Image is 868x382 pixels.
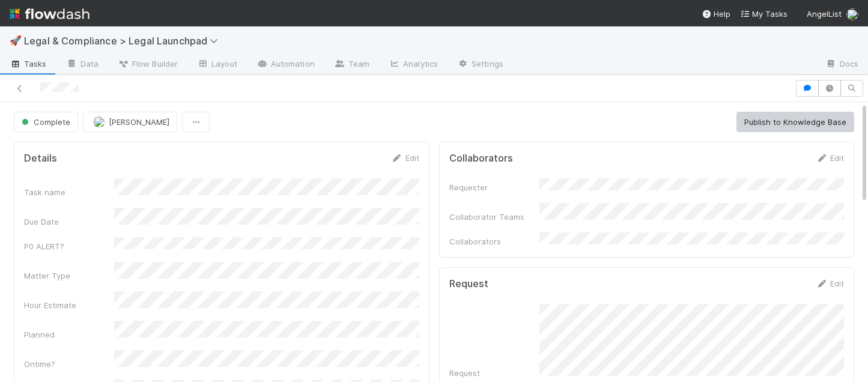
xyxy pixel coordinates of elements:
a: Team [324,55,379,74]
img: avatar_cd087ddc-540b-4a45-9726-71183506ed6a.png [846,8,858,20]
a: Edit [816,153,844,163]
div: Help [702,8,730,20]
a: Flow Builder [108,55,187,74]
h5: Collaborators [449,153,513,165]
span: My Tasks [740,9,788,19]
span: Flow Builder [118,58,178,70]
div: Planned [24,329,114,341]
button: Publish to Knowledge Base [736,112,854,132]
a: Edit [816,279,844,288]
div: Requester [449,181,539,193]
a: Analytics [379,55,448,74]
h5: Request [449,278,488,290]
a: Docs [816,55,868,74]
div: Ontime? [24,358,114,370]
div: P0 ALERT? [24,240,114,252]
span: Legal & Compliance > Legal Launchpad [24,35,224,47]
div: Task name [24,186,114,198]
span: [PERSON_NAME] [109,117,169,127]
span: Complete [19,117,70,127]
div: Collaborators [449,235,539,247]
div: Request [449,367,539,379]
a: My Tasks [740,8,788,20]
img: logo-inverted-e16ddd16eac7371096b0.svg [10,4,90,24]
span: Tasks [10,58,47,70]
img: avatar_cd087ddc-540b-4a45-9726-71183506ed6a.png [93,116,105,128]
h5: Details [24,153,57,165]
button: Complete [14,112,78,132]
span: 🚀 [10,35,22,46]
div: Matter Type [24,270,114,282]
div: Collaborator Teams [449,211,539,223]
a: Automation [247,55,324,74]
button: [PERSON_NAME] [83,112,177,132]
div: Due Date [24,216,114,228]
a: Settings [448,55,513,74]
span: AngelList [807,9,842,19]
a: Edit [391,153,419,163]
div: Hour Estimate [24,299,114,311]
a: Data [56,55,108,74]
a: Layout [187,55,247,74]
